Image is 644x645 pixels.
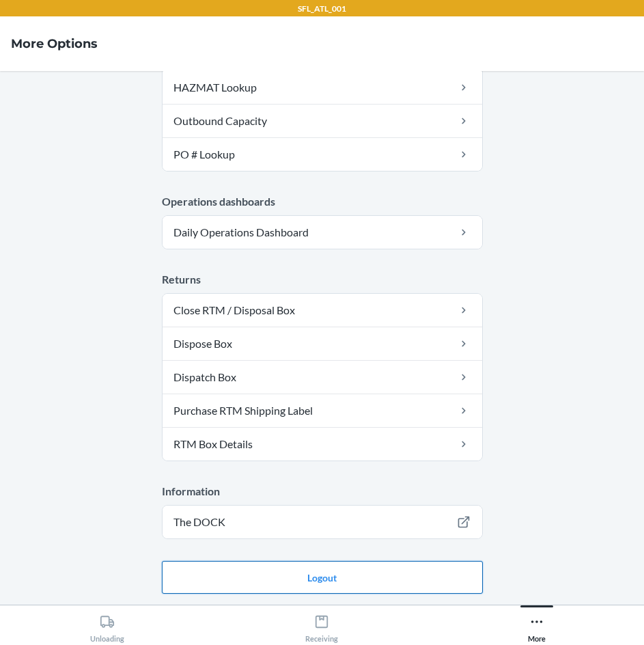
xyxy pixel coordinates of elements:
p: SFL_ATL_001 [298,3,346,15]
h4: More Options [11,35,98,53]
p: Operations dashboards [162,193,483,210]
p: Information [162,483,483,499]
a: PO # Lookup [163,138,482,171]
a: The DOCK [163,506,482,538]
a: HAZMAT Lookup [163,71,482,104]
a: Dispatch Box [163,361,482,394]
a: Dispose Box [163,327,482,360]
a: Purchase RTM Shipping Label [163,394,482,427]
p: Returns [162,271,483,288]
div: More [528,609,546,643]
a: Close RTM / Disposal Box [163,294,482,327]
a: RTM Box Details [163,428,482,461]
div: Receiving [305,609,338,643]
button: More [430,605,644,643]
a: Outbound Capacity [163,105,482,137]
a: Daily Operations Dashboard [163,216,482,249]
button: Receiving [214,605,429,643]
button: Logout [162,561,483,594]
div: Unloading [90,609,124,643]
